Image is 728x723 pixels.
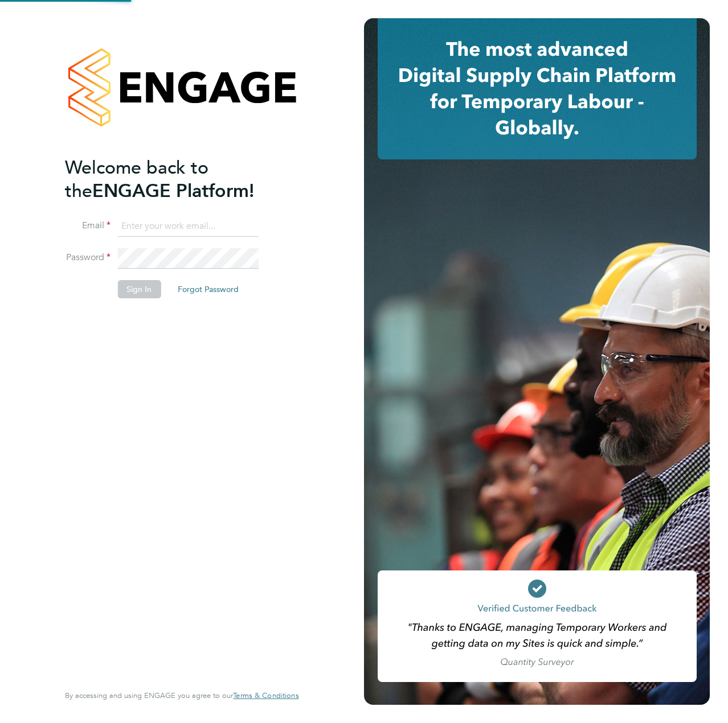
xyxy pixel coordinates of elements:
[117,280,161,298] button: Sign In
[65,220,111,232] label: Email
[65,156,287,203] h2: ENGAGE Platform!
[233,691,298,700] a: Terms & Conditions
[117,216,258,237] input: Enter your work email...
[65,157,208,202] span: Welcome back to the
[65,691,298,700] span: By accessing and using ENGAGE you agree to our
[65,252,111,264] label: Password
[169,280,248,298] button: Forgot Password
